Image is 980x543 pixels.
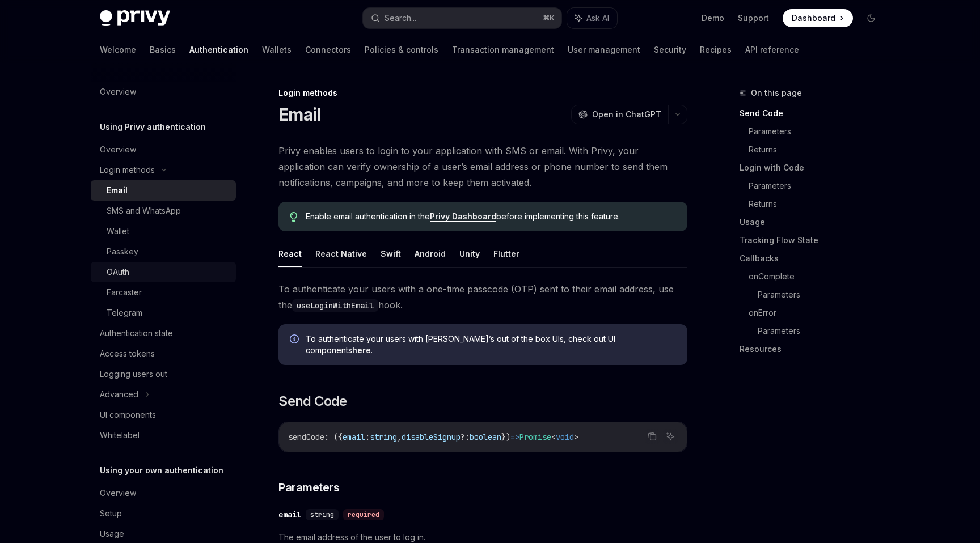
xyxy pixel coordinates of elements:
[100,326,173,340] div: Authentication state
[745,36,799,63] a: API reference
[189,36,248,63] a: Authentication
[306,333,676,356] span: To authenticate your users with [PERSON_NAME]’s out of the box UIs, check out UI components .
[150,36,176,63] a: Basics
[107,286,142,299] div: Farcaster
[663,429,678,444] button: Ask AI
[107,224,129,238] div: Wallet
[551,432,556,442] span: <
[740,340,889,358] a: Resources
[278,392,347,410] span: Send Code
[385,11,416,25] div: Search...
[278,87,687,99] div: Login methods
[91,221,236,241] a: Wallet
[278,509,301,520] div: email
[91,405,236,425] a: UI components
[288,432,324,442] span: sendCode
[91,364,236,384] a: Logging users out
[571,105,668,124] button: Open in ChatGPT
[543,14,555,23] span: ⌘ K
[305,36,351,63] a: Connectors
[107,184,128,197] div: Email
[592,109,661,120] span: Open in ChatGPT
[452,36,554,63] a: Transaction management
[749,304,889,322] a: onError
[100,507,122,520] div: Setup
[100,85,136,99] div: Overview
[290,334,301,346] svg: Info
[749,141,889,159] a: Returns
[645,429,660,444] button: Copy the contents from the code block
[278,143,687,190] span: Privy enables users to login to your application with SMS or email. With Privy, your application ...
[343,432,365,442] span: email
[310,510,334,519] span: string
[574,432,578,442] span: >
[292,299,378,312] code: useLoginWithEmail
[365,432,370,442] span: :
[493,240,519,267] button: Flutter
[352,345,371,355] a: here
[91,343,236,364] a: Access tokens
[702,12,724,24] a: Demo
[749,122,889,141] a: Parameters
[792,12,835,24] span: Dashboard
[749,268,889,286] a: onComplete
[100,36,136,63] a: Welcome
[100,388,138,401] div: Advanced
[430,211,496,222] a: Privy Dashboard
[91,425,236,446] a: Whitelabel
[290,212,298,222] svg: Tip
[262,36,292,63] a: Wallets
[402,432,461,442] span: disableSignup
[470,432,501,442] span: boolean
[324,432,343,442] span: : ({
[100,10,170,26] img: dark logo
[758,322,889,340] a: Parameters
[461,432,470,442] span: ?:
[100,143,136,156] div: Overview
[567,8,617,28] button: Ask AI
[107,204,181,218] div: SMS and WhatsApp
[370,432,397,442] span: string
[740,159,889,177] a: Login with Code
[91,180,236,201] a: Email
[100,367,167,381] div: Logging users out
[738,12,769,24] a: Support
[100,429,140,442] div: Whitelabel
[91,139,236,160] a: Overview
[107,306,142,320] div: Telegram
[363,8,561,28] button: Search...⌘K
[91,483,236,503] a: Overview
[100,120,206,134] h5: Using Privy authentication
[91,241,236,262] a: Passkey
[758,286,889,304] a: Parameters
[415,240,446,267] button: Android
[107,265,129,279] div: OAuth
[278,104,320,125] h1: Email
[654,36,686,63] a: Security
[783,9,853,27] a: Dashboard
[278,480,339,495] span: Parameters
[568,36,640,63] a: User management
[91,503,236,524] a: Setup
[91,82,236,102] a: Overview
[343,509,384,520] div: required
[751,86,802,100] span: On this page
[100,527,124,541] div: Usage
[100,163,155,177] div: Login methods
[556,432,574,442] span: void
[510,432,519,442] span: =>
[397,432,402,442] span: ,
[740,231,889,249] a: Tracking Flow State
[586,12,609,24] span: Ask AI
[740,213,889,231] a: Usage
[315,240,367,267] button: React Native
[107,245,138,258] div: Passkey
[381,240,401,267] button: Swift
[519,432,551,442] span: Promise
[862,9,880,27] button: Toggle dark mode
[459,240,480,267] button: Unity
[100,408,156,422] div: UI components
[278,240,302,267] button: React
[749,195,889,213] a: Returns
[365,36,438,63] a: Policies & controls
